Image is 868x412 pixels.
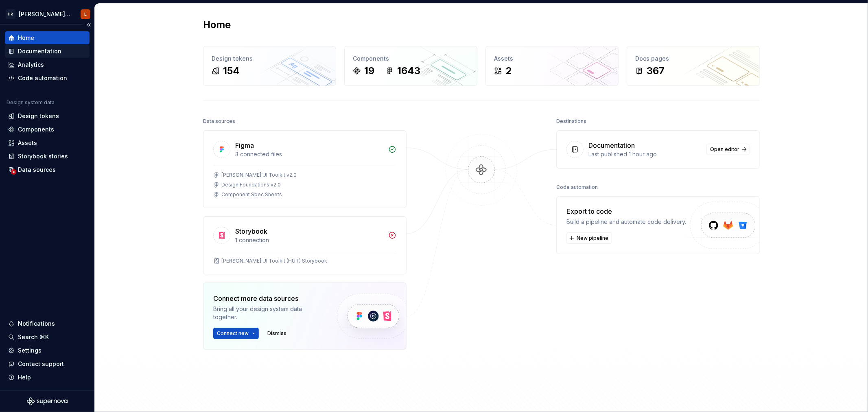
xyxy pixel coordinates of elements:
div: [PERSON_NAME] UI Toolkit (HUT) [19,10,71,18]
div: Destinations [556,116,586,127]
div: Design tokens [18,112,59,120]
div: 154 [223,64,240,77]
div: Design tokens [212,55,328,63]
div: [PERSON_NAME] UI Toolkit v2.0 [221,172,297,178]
button: Search ⌘K [5,331,90,344]
div: Design system data [7,99,55,106]
div: Code automation [18,74,67,82]
a: Settings [5,344,90,357]
div: Documentation [18,47,61,55]
div: [PERSON_NAME] UI Toolkit (HUT) Storybook [221,258,327,264]
div: Settings [18,346,42,355]
a: Documentation [5,45,90,58]
button: Dismiss [264,328,290,339]
a: Storybook stories [5,150,90,163]
a: Docs pages367 [627,46,760,86]
a: Assets [5,136,90,149]
div: Storybook stories [18,152,68,160]
div: Search ⌘K [18,333,49,341]
div: Analytics [18,61,44,69]
span: Dismiss [267,330,286,337]
div: 1643 [397,64,420,77]
a: Components191643 [344,46,477,86]
button: Connect new [213,328,259,339]
div: Help [18,373,31,381]
div: 2 [505,64,512,77]
a: Design tokens [5,110,90,123]
button: Notifications [5,317,90,330]
div: Documentation [588,140,635,150]
div: 3 connected files [235,150,383,158]
a: Data sources [5,163,90,176]
button: Collapse sidebar [83,19,94,31]
div: Components [353,55,469,63]
button: New pipeline [566,232,612,244]
a: Open editor [706,144,750,155]
div: 19 [364,64,374,77]
div: 367 [647,64,665,77]
div: Component Spec Sheets [221,191,282,198]
div: Connect more data sources [213,294,323,303]
div: Design Foundations v2.0 [221,182,281,188]
div: Figma [235,140,254,150]
button: Contact support [5,357,90,370]
div: Data sources [203,116,235,127]
div: Bring all your design system data together. [213,305,323,321]
div: Storybook [235,226,267,236]
a: Figma3 connected files[PERSON_NAME] UI Toolkit v2.0Design Foundations v2.0Component Spec Sheets [203,130,407,208]
div: Assets [494,55,610,63]
a: Storybook1 connection[PERSON_NAME] UI Toolkit (HUT) Storybook [203,216,407,274]
div: 1 connection [235,236,383,244]
span: Open editor [710,146,739,153]
span: New pipeline [577,235,608,241]
svg: Supernova Logo [27,397,68,405]
a: Code automation [5,72,90,85]
div: Last published 1 hour ago [588,150,702,158]
a: Components [5,123,90,136]
a: Analytics [5,58,90,71]
h2: Home [203,18,231,31]
div: Notifications [18,320,55,328]
span: Connect new [217,330,249,337]
div: Assets [18,139,37,147]
a: Design tokens154 [203,46,336,86]
a: Assets2 [485,46,619,86]
div: HR [6,9,15,19]
div: Components [18,125,54,134]
div: Docs pages [635,55,751,63]
div: Code automation [556,182,598,193]
button: HR[PERSON_NAME] UI Toolkit (HUT)L [2,5,93,23]
div: L [84,11,87,18]
div: Data sources [18,166,56,174]
div: Build a pipeline and automate code delivery. [566,218,686,226]
div: Export to code [566,206,686,216]
div: Contact support [18,360,64,368]
div: Home [18,34,34,42]
a: Home [5,31,90,44]
button: Help [5,371,90,384]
